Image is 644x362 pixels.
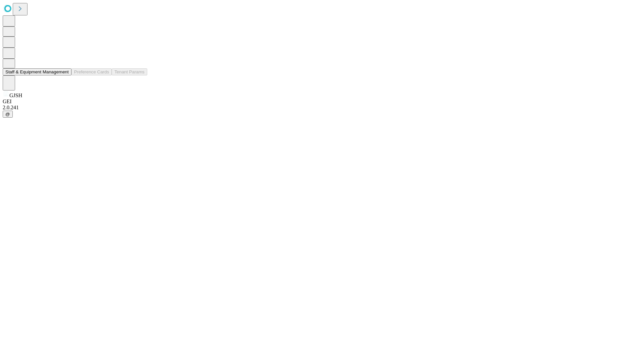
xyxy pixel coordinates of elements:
[3,111,13,118] button: @
[3,68,71,75] button: Staff & Equipment Management
[5,112,10,117] span: @
[3,99,641,105] div: GEI
[112,68,147,75] button: Tenant Params
[9,93,22,98] span: GJSH
[71,68,112,75] button: Preference Cards
[3,105,641,111] div: 2.0.241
